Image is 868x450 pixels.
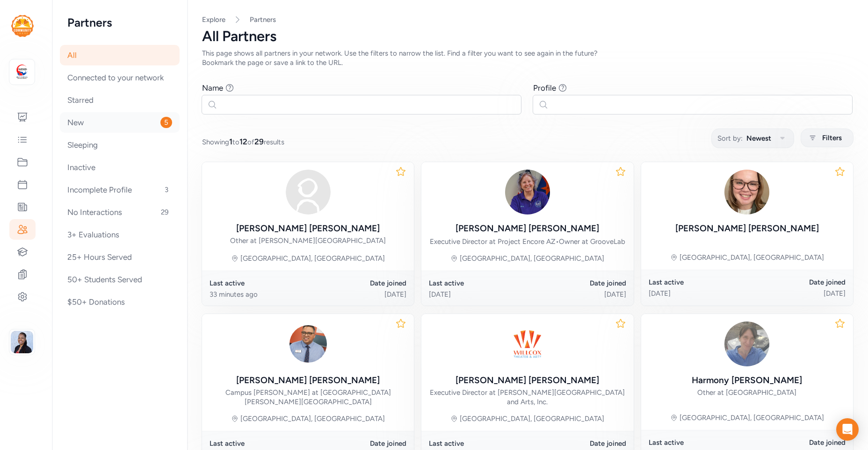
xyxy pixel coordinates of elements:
div: 25+ Hours Served [60,247,180,267]
div: [GEOGRAPHIC_DATA], [GEOGRAPHIC_DATA] [240,254,385,263]
span: Sort by: [717,133,743,144]
span: Newest [746,133,771,144]
div: New [60,112,180,133]
button: Sort by:Newest [711,129,794,148]
div: Date joined [747,278,846,287]
div: [DATE] [528,290,626,299]
div: Harmony [PERSON_NAME] [692,374,802,387]
div: Last active [210,279,308,288]
span: Showing to of results [202,136,284,147]
div: [GEOGRAPHIC_DATA], [GEOGRAPHIC_DATA] [240,414,385,423]
div: Last active [210,439,308,448]
div: All Partners [202,28,853,45]
div: [PERSON_NAME] [PERSON_NAME] [456,222,599,235]
div: [GEOGRAPHIC_DATA], [GEOGRAPHIC_DATA] [460,254,604,263]
div: Other at [GEOGRAPHIC_DATA] [697,388,796,397]
div: [PERSON_NAME] [PERSON_NAME] [236,374,380,387]
div: Connected to your network [60,67,180,88]
div: Other at [PERSON_NAME][GEOGRAPHIC_DATA] [230,236,386,245]
div: [PERSON_NAME] [PERSON_NAME] [236,222,380,235]
img: 7Hq8REuRT1S7Jk0RBOXZ [724,321,769,366]
nav: Breadcrumb [202,15,853,24]
img: s6KEDO8MTKGbg7rJwm4r [724,170,769,214]
div: Profile [533,82,556,93]
span: Filters [822,132,842,143]
div: [PERSON_NAME] [PERSON_NAME] [675,222,819,235]
div: [GEOGRAPHIC_DATA], [GEOGRAPHIC_DATA] [680,413,824,422]
div: This page shows all partners in your network. Use the filters to narrow the list. Find a filter y... [202,49,621,67]
div: 3+ Evaluations [60,224,180,245]
div: 33 minutes ago [210,290,308,299]
div: [GEOGRAPHIC_DATA], [GEOGRAPHIC_DATA] [680,253,824,262]
div: Incomplete Profile [60,179,180,200]
div: Last active [649,438,747,447]
div: Last active [429,439,528,448]
div: [DATE] [308,290,407,299]
div: Date joined [308,279,407,288]
div: No Interactions [60,202,180,222]
div: 50+ Students Served [60,269,180,290]
div: Open Intercom Messenger [836,418,859,441]
span: 5 [160,117,172,128]
div: [GEOGRAPHIC_DATA], [GEOGRAPHIC_DATA] [460,414,604,423]
span: 3 [161,184,172,195]
div: Campus [PERSON_NAME] at [GEOGRAPHIC_DATA] [PERSON_NAME][GEOGRAPHIC_DATA] [210,388,406,407]
div: Executive Director at Project Encore AZ Owner at GrooveLab [430,237,625,246]
div: Last active [649,278,747,287]
img: logo [12,62,32,82]
div: Inactive [60,157,180,178]
img: fvol6w48QUeiHBoQFhMg [505,170,550,214]
img: avatar38fbb18c.svg [286,170,331,214]
div: Starred [60,90,180,110]
h2: Partners [67,15,172,30]
img: xH05IYGSRzmeziq9ZWQw [286,321,331,366]
div: [DATE] [429,290,528,299]
span: 1 [229,137,232,146]
span: • [556,237,559,246]
div: [PERSON_NAME] [PERSON_NAME] [456,374,599,387]
span: 29 [254,137,264,146]
div: [DATE] [649,289,747,298]
div: Name [202,82,223,93]
span: 12 [239,137,247,146]
div: Date joined [747,438,846,447]
img: logo [11,15,34,37]
div: Date joined [308,439,407,448]
div: Executive Director at [PERSON_NAME][GEOGRAPHIC_DATA] and Arts, Inc. [429,388,626,407]
div: [DATE] [747,289,846,298]
div: Date joined [528,279,626,288]
div: Date joined [528,439,626,448]
a: Partners [250,15,276,24]
div: Sleeping [60,135,180,155]
div: Last active [429,279,528,288]
div: $50+ Donations [60,292,180,312]
a: Explore [202,15,225,24]
img: Y09BYuQT1yi4dhwfBHXF [505,321,550,366]
span: 29 [157,207,172,218]
div: All [60,45,180,65]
